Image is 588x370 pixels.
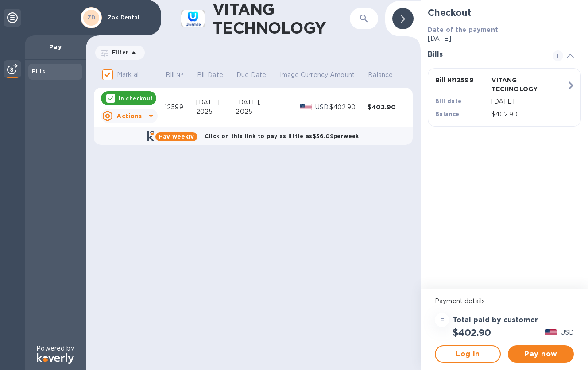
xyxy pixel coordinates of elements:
b: Balance [435,111,460,117]
b: Bills [32,68,45,75]
p: Bill № [166,70,184,80]
img: USD [300,104,312,110]
p: Pay [32,42,79,51]
span: Amount [330,70,366,80]
div: 12599 [165,103,196,112]
p: VITANG TECHNOLOGY [491,76,544,93]
span: Balance [368,70,404,80]
p: In checkout [119,95,153,102]
p: USD [315,103,329,112]
div: [DATE], [196,98,236,107]
div: $402.90 [329,103,367,112]
p: Zak Dental [108,15,152,21]
p: [DATE] [491,97,566,106]
b: Click on this link to pay as little as $36.09 per week [205,133,359,139]
b: Date of the payment [428,26,498,33]
p: Currency [301,70,328,80]
p: Bill Date [197,70,223,80]
p: Amount [330,70,355,80]
img: Logo [37,353,74,364]
span: 1 [553,50,563,61]
span: Pay now [515,349,567,359]
span: Bill № [166,70,195,80]
h2: Checkout [428,7,581,18]
p: Due Date [236,70,266,80]
div: = [435,313,449,327]
p: USD [561,328,574,337]
p: Mark all [117,70,140,79]
b: Bill date [435,98,462,104]
div: 2025 [196,107,236,116]
p: Powered by [36,344,74,353]
button: Log in [435,345,501,363]
div: 2025 [236,107,279,116]
p: Balance [368,70,393,80]
div: [DATE], [236,98,279,107]
p: [DATE] [428,34,581,43]
p: Bill № 12599 [435,76,488,85]
p: Filter [108,49,128,56]
span: Bill Date [197,70,235,80]
div: $402.90 [367,103,406,112]
button: Pay now [508,345,574,363]
b: ZD [87,14,96,21]
p: Image [280,70,299,80]
button: Bill №12599VITANG TECHNOLOGYBill date[DATE]Balance$402.90 [428,68,581,127]
p: $402.90 [491,110,566,119]
p: Payment details [435,297,574,306]
span: Log in [443,349,493,359]
u: Actions [116,112,142,119]
h2: $402.90 [453,327,491,338]
img: USD [545,329,557,335]
h3: Bills [428,50,542,59]
b: Pay weekly [159,133,194,140]
span: Due Date [236,70,278,80]
h3: Total paid by customer [453,316,538,324]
